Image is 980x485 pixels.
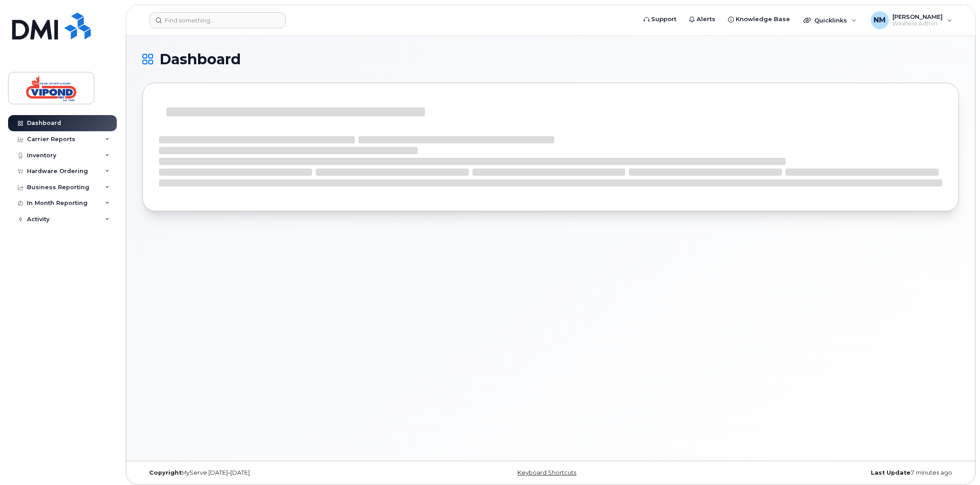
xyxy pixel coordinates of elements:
[871,469,910,476] strong: Last Update
[517,469,576,476] a: Keyboard Shortcuts
[149,469,181,476] strong: Copyright
[687,469,959,476] div: 7 minutes ago
[142,469,415,476] div: MyServe [DATE]–[DATE]
[159,53,241,66] span: Dashboard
